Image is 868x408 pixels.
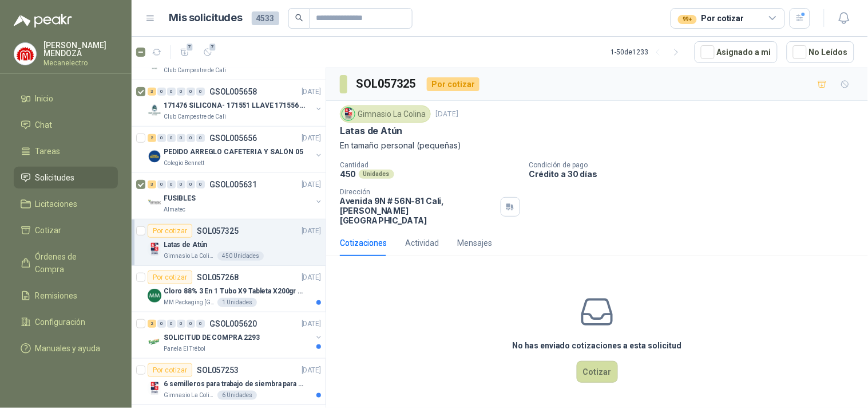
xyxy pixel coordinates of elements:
[678,12,744,25] div: Por cotizar
[14,246,118,280] a: Órdenes de Compra
[148,289,161,303] img: Company Logo
[457,237,492,249] div: Mensajes
[164,286,306,297] p: Cloro 88% 3 En 1 Tubo X9 Tableta X200gr Oxycl
[169,10,243,26] h1: Mis solicitudes
[14,114,118,136] a: Chat
[695,41,778,63] button: Asignado a mi
[302,133,321,144] p: [DATE]
[43,60,118,66] p: Mecanelectro
[186,42,194,52] span: 7
[157,320,166,328] div: 0
[157,181,166,189] div: 0
[148,103,161,117] img: Company Logo
[197,227,239,235] p: SOL057325
[529,169,863,179] p: Crédito a 30 días
[405,237,439,249] div: Actividad
[302,272,321,283] p: [DATE]
[43,41,118,57] p: [PERSON_NAME] MENDOZA
[164,240,207,250] p: Latas de Atún
[35,145,61,158] span: Tareas
[199,43,217,61] button: 7
[164,252,215,261] p: Gimnasio La Colina
[209,320,257,328] p: GSOL005620
[340,105,431,123] div: Gimnasio La Colina
[148,335,161,349] img: Company Logo
[148,320,156,328] div: 2
[157,88,166,96] div: 0
[340,169,356,179] p: 450
[14,338,118,359] a: Manuales y ayuda
[14,167,118,189] a: Solicitudes
[209,88,257,96] p: GSOL005658
[177,134,185,142] div: 0
[196,320,205,328] div: 0
[787,41,854,63] button: No Leídos
[148,88,156,96] div: 3
[14,14,72,28] img: Logo peakr
[302,226,321,237] p: [DATE]
[35,342,101,355] span: Manuales y ayuda
[177,181,185,189] div: 0
[302,365,321,376] p: [DATE]
[132,266,326,312] a: Por cotizarSOL057268[DATE] Company LogoCloro 88% 3 En 1 Tubo X9 Tableta X200gr OxyclMM Packaging ...
[340,161,520,169] p: Cantidad
[209,181,257,189] p: GSOL005631
[35,316,86,328] span: Configuración
[359,170,394,179] div: Unidades
[35,92,54,105] span: Inicio
[164,66,226,75] p: Club Campestre de Cali
[164,100,306,111] p: 171476 SILICONA- 171551 LLAVE 171556 CHAZO
[35,289,78,302] span: Remisiones
[427,77,479,91] div: Por cotizar
[35,119,53,131] span: Chat
[14,88,118,109] a: Inicio
[14,219,118,241] a: Cotizar
[164,298,215,307] p: MM Packaging [GEOGRAPHIC_DATA]
[164,193,196,204] p: FUSIBLES
[187,181,195,189] div: 0
[148,178,323,214] a: 3 0 0 0 0 0 GSOL005631[DATE] Company LogoFUSIBLESAlmatec
[148,131,323,168] a: 2 0 0 0 0 0 GSOL005656[DATE] Company LogoPEDIDO ARREGLO CAFETERIA Y SALÓN 05Colegio Bennett
[209,134,257,142] p: GSOL005656
[611,43,685,61] div: 1 - 50 de 1233
[197,366,239,374] p: SOL057253
[196,134,205,142] div: 0
[164,112,226,121] p: Club Campestre de Cali
[148,270,192,284] div: Por cotizar
[217,252,264,261] div: 450 Unidades
[157,134,166,142] div: 0
[340,237,387,249] div: Cotizaciones
[148,181,156,189] div: 3
[512,339,682,352] h3: No has enviado cotizaciones a esta solicitud
[197,273,239,281] p: SOL057268
[340,139,854,152] p: En tamaño personal (pequeñas)
[167,320,176,328] div: 0
[196,88,205,96] div: 0
[302,179,321,190] p: [DATE]
[14,311,118,333] a: Configuración
[340,188,496,196] p: Dirección
[148,242,161,256] img: Company Logo
[148,224,192,238] div: Por cotizar
[529,161,863,169] p: Condición de pago
[148,363,192,377] div: Por cotizar
[196,181,205,189] div: 0
[177,88,185,96] div: 0
[295,14,303,22] span: search
[35,250,107,276] span: Órdenes de Compra
[342,108,355,120] img: Company Logo
[164,344,205,354] p: Panela El Trébol
[14,43,36,65] img: Company Logo
[209,42,217,52] span: 7
[167,134,176,142] div: 0
[176,43,194,61] button: 7
[14,140,118,162] a: Tareas
[132,359,326,405] a: Por cotizarSOL057253[DATE] Company Logo6 semilleros para trabajo de siembra para estudiantes en l...
[35,224,62,237] span: Cotizar
[164,159,204,168] p: Colegio Bennett
[217,298,257,307] div: 1 Unidades
[252,11,279,25] span: 4533
[356,75,418,93] h3: SOL057325
[302,319,321,329] p: [DATE]
[164,332,260,343] p: SOLICITUD DE COMPRA 2293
